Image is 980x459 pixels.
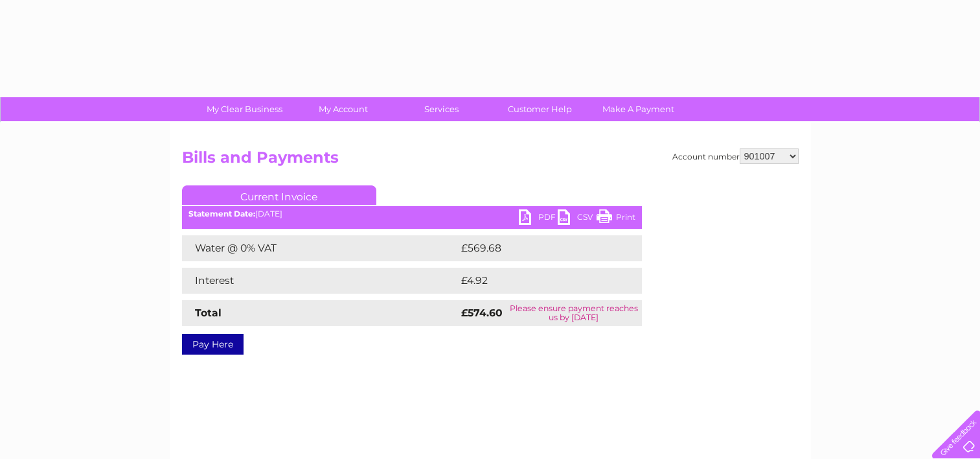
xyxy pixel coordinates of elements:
[188,209,255,218] b: Statement Date:
[506,300,641,326] td: Please ensure payment reaches us by [DATE]
[486,97,593,121] a: Customer Help
[458,235,619,261] td: £569.68
[558,209,597,228] a: CSV
[182,209,642,218] div: [DATE]
[597,209,635,228] a: Print
[195,307,222,319] strong: Total
[182,334,244,355] a: Pay Here
[458,268,611,294] td: £4.92
[182,148,799,173] h2: Bills and Payments
[388,97,495,121] a: Services
[672,148,799,164] div: Account number
[290,97,396,121] a: My Account
[191,97,298,121] a: My Clear Business
[182,235,458,261] td: Water @ 0% VAT
[585,97,692,121] a: Make A Payment
[519,209,558,228] a: PDF
[182,185,376,205] a: Current Invoice
[182,268,458,294] td: Interest
[461,307,503,319] strong: £574.60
